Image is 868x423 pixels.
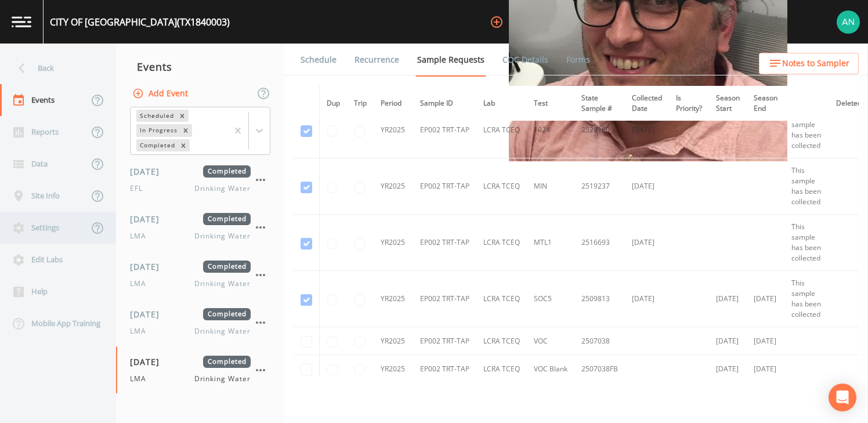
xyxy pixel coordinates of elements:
span: Completed [203,165,251,178]
td: [DATE] [747,355,784,383]
th: Lab [476,86,527,121]
a: Schedule [299,44,338,76]
td: 2507038 [574,327,625,355]
a: Forms [565,44,592,76]
span: Notes to Sampler [782,56,849,71]
img: c76c074581486bce1c0cbc9e29643337 [837,10,860,34]
span: Completed [203,308,251,320]
td: EP002 TRT-TAP [413,327,476,355]
td: [DATE] [709,355,747,383]
span: Drinking Water [194,326,251,337]
th: Season End [747,86,784,121]
a: [DATE]CompletedLMADrinking Water [116,204,284,251]
a: [DATE]CompletedEFLDrinking Water [116,156,284,204]
td: [DATE] [747,327,784,355]
td: YR2025 [374,327,413,355]
div: Remove Completed [177,139,190,151]
td: This sample has been collected [784,271,829,327]
td: This sample has been collected [784,102,829,158]
td: YR2025 [374,215,413,271]
td: YR2025 [374,271,413,327]
td: This sample has been collected [784,158,829,215]
th: Is Priority? [669,86,709,121]
td: 1024 [527,102,574,158]
td: 2509813 [574,271,625,327]
th: State Sample # [574,86,625,121]
div: In Progress [136,124,179,136]
td: SOC5 [527,271,574,327]
td: LCRA TCEQ [476,158,527,215]
div: Remove In Progress [179,124,192,136]
span: [DATE] [130,165,168,178]
td: EP002 TRT-TAP [413,271,476,327]
span: Completed [203,356,251,368]
td: VOC [527,327,574,355]
a: Sample Requests [415,44,486,77]
button: Add Event [130,83,193,104]
div: Events [116,52,284,81]
span: Drinking Water [194,231,251,241]
span: [DATE] [130,213,168,225]
td: EP002 TRT-TAP [413,158,476,215]
td: LCRA TCEQ [476,271,527,327]
th: Dup [320,86,348,121]
td: YR2025 [374,102,413,158]
div: Scheduled [136,110,176,122]
td: LCRA TCEQ [476,215,527,271]
td: VOC Blank [527,355,574,383]
td: [DATE] [709,271,747,327]
span: LMA [130,279,153,289]
a: COC Details [501,44,550,76]
td: 2519237 [574,158,625,215]
td: EP002 TRT-TAP [413,355,476,383]
button: Notes to Sampler [759,53,859,74]
a: [DATE]CompletedLMADrinking Water [116,251,284,299]
th: Sample ID [413,86,476,121]
td: LCRA TCEQ [476,102,527,158]
td: [DATE] [747,271,784,327]
div: Remove Scheduled [176,110,189,122]
td: YR2025 [374,355,413,383]
td: [DATE] [625,102,669,158]
a: [DATE]CompletedLMADrinking Water [116,299,284,346]
td: LCRA TCEQ [476,355,527,383]
td: [DATE] [625,271,669,327]
span: LMA [130,374,153,384]
th: Trip [347,86,374,121]
span: [DATE] [130,356,168,368]
td: 2529160 [574,102,625,158]
td: MIN [527,158,574,215]
span: LMA [130,326,153,337]
td: EP002 TRT-TAP [413,102,476,158]
a: [DATE]CompletedLMADrinking Water [116,346,284,394]
span: [DATE] [130,261,168,273]
td: YR2025 [374,158,413,215]
span: [DATE] [130,308,168,320]
th: Season Start [709,86,747,121]
td: LCRA TCEQ [476,327,527,355]
div: Open Intercom Messenger [829,384,856,411]
td: This sample has been collected [784,215,829,271]
td: EP002 TRT-TAP [413,215,476,271]
td: [DATE] [709,327,747,355]
span: Drinking Water [194,374,251,384]
span: Drinking Water [194,279,251,289]
th: Collected Date [625,86,669,121]
div: Completed [136,139,177,151]
img: logo [12,16,31,27]
th: Test [527,86,574,121]
span: Completed [203,261,251,273]
span: EFL [130,183,150,194]
span: LMA [130,231,153,241]
a: Recurrence [353,44,401,76]
td: [DATE] [625,158,669,215]
td: 2507038FB [574,355,625,383]
th: Period [374,86,413,121]
td: MTL1 [527,215,574,271]
td: [DATE] [625,215,669,271]
span: Completed [203,213,251,225]
div: CITY OF [GEOGRAPHIC_DATA] (TX1840003) [50,15,230,29]
span: Drinking Water [194,183,251,194]
td: 2516693 [574,215,625,271]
